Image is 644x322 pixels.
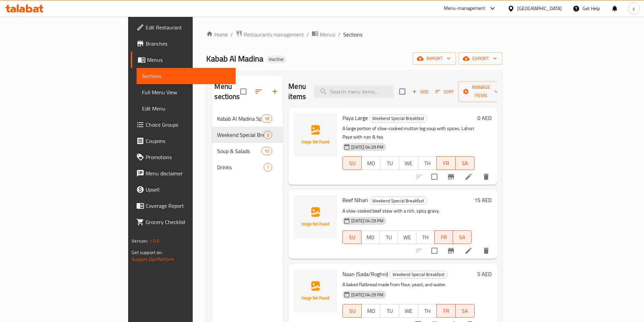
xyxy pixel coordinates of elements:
button: SA [453,230,471,244]
span: Restaurants management [244,30,304,39]
span: Weekend Special Breakfast [390,271,447,278]
a: Restaurants management [236,30,304,39]
span: Coupons [146,137,230,145]
span: 10 [262,148,272,154]
span: 3 [264,132,272,138]
a: Edit menu item [464,173,473,181]
span: import [418,54,451,63]
a: Promotions [131,149,236,165]
span: SA [458,306,472,316]
span: Inactive [266,56,286,62]
span: WE [401,232,413,242]
span: TH [421,306,434,316]
span: Manage items [464,83,498,100]
nav: breadcrumb [206,30,502,39]
button: SA [456,304,475,318]
span: [DATE] 04:29 PM [349,144,386,150]
div: Weekend Special Breakfast [369,197,427,205]
span: Beef Nihari [342,195,368,205]
button: Branch-specific-item [443,243,459,259]
span: Choice Groups [146,121,230,129]
span: WE [402,306,415,316]
span: Add [411,88,429,96]
span: Drinks [217,163,264,171]
h2: Menu items [288,81,306,102]
div: Drinks1 [212,159,283,175]
span: Menus [147,56,230,64]
span: SU [345,306,359,316]
button: Branch-specific-item [443,169,459,185]
button: TH [418,156,437,170]
span: TU [383,158,397,168]
button: MO [361,230,380,244]
a: Edit Restaurant [131,19,236,35]
span: WE [402,158,415,168]
button: SU [342,156,362,170]
span: Grocery Checklist [146,218,230,226]
button: WE [399,156,418,170]
div: Weekend Special Breakfast [217,131,264,139]
div: items [261,147,272,155]
div: Weekend Special Breakfast [389,271,448,279]
div: items [264,163,272,171]
span: Naan (Sada/Roghni) [342,269,388,279]
span: SA [458,158,472,168]
button: delete [478,169,494,185]
span: SU [345,158,359,168]
button: Sort [434,86,456,97]
span: Full Menu View [142,88,230,96]
span: 18 [262,116,272,122]
span: Soup & Salads [217,147,261,155]
a: Choice Groups [131,117,236,133]
span: Coverage Report [146,202,230,210]
span: Paya Large [342,113,368,123]
span: [DATE] 04:29 PM [349,292,386,298]
a: Full Menu View [137,84,236,100]
button: TU [379,230,398,244]
button: Add section [267,83,283,100]
span: Sort sections [251,83,267,100]
span: 1 [264,164,272,171]
span: Weekend Special Breakfast [369,115,427,122]
nav: Menu sections [212,108,283,178]
button: SA [456,156,475,170]
span: Edit Menu [142,104,230,113]
span: Menus [320,30,335,39]
span: Upsell [146,185,230,194]
span: Select to update [427,244,442,258]
span: Version: [132,237,148,245]
div: items [261,115,272,123]
h6: 15 AED [474,195,492,205]
span: MO [364,158,378,168]
span: SA [456,232,469,242]
h6: 5 AED [477,269,492,279]
span: FR [439,158,453,168]
span: [DATE] 04:29 PM [349,218,386,224]
div: items [264,131,272,139]
div: Soup & Salads10 [212,143,283,159]
a: Grocery Checklist [131,214,236,230]
a: Edit menu item [464,247,473,255]
a: Upsell [131,181,236,198]
span: SU [345,232,358,242]
span: Promotions [146,153,230,161]
span: MO [364,306,378,316]
span: Get support on: [132,248,163,257]
h6: 0 AED [477,113,492,123]
span: FR [439,306,453,316]
li: / [307,30,309,39]
button: delete [478,243,494,259]
span: FR [437,232,450,242]
a: Sections [137,68,236,84]
span: Sort [435,88,454,96]
span: Menu disclaimer [146,169,230,177]
button: FR [434,230,453,244]
span: Select to update [427,170,442,184]
a: Menus [312,30,335,39]
span: Branches [146,40,230,48]
button: TU [380,156,399,170]
span: Kabab Al Madina Special Breakfast [217,115,261,123]
p: A large portion of slow-cooked mutton leg soup with spices. Lahori Paye with nan & tea [342,124,474,141]
input: search [314,86,394,98]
